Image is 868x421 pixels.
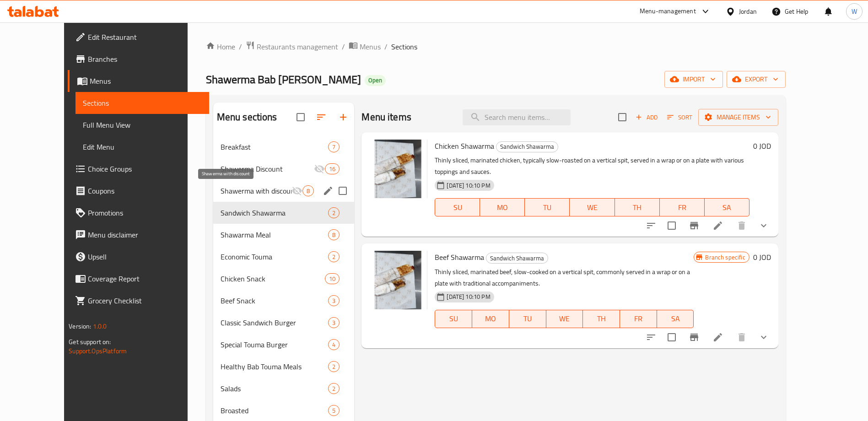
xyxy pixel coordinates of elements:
[88,229,202,240] span: Menu disclaimer
[69,336,111,348] span: Get support on:
[88,251,202,262] span: Upsell
[758,220,769,231] svg: Show Choices
[221,273,325,284] span: Chicken Snack
[221,317,329,328] span: Classic Sandwich Burger
[221,141,329,152] span: Breakfast
[213,180,355,202] div: Shawerma with discount8edit
[672,74,716,85] span: import
[435,155,749,178] p: Thinly sliced, marinated chicken, typically slow-roasted on a vertical spit, served in a wrap or ...
[391,41,417,52] span: Sections
[75,92,209,114] a: Sections
[213,136,355,158] div: Breakfast7
[239,41,242,52] li: /
[472,310,509,328] button: MO
[310,106,332,128] span: Sort sections
[739,6,757,16] div: Jordan
[221,295,329,306] span: Beef Snack
[75,136,209,158] a: Edit Menu
[328,405,340,416] div: items
[727,71,786,88] button: export
[68,224,209,246] a: Menu disclaimer
[852,6,857,16] span: W
[509,310,546,328] button: TU
[486,253,548,264] div: Sandwich Shawarma
[88,163,202,174] span: Choice Groups
[443,181,494,190] span: [DATE] 10:10 PM
[328,339,340,350] div: items
[683,326,705,348] button: Branch-specific-item
[435,266,694,289] p: Thinly sliced, marinated beef, slow-cooked on a vertical spit, commonly served in a wrap or on a ...
[213,312,355,334] div: Classic Sandwich Burger3
[640,6,696,17] div: Menu-management
[68,290,209,312] a: Grocery Checklist
[325,275,339,283] span: 10
[665,110,695,124] button: Sort
[731,326,753,348] button: delete
[217,110,277,124] h2: Menu sections
[68,26,209,48] a: Edit Restaurant
[88,32,202,43] span: Edit Restaurant
[88,54,202,65] span: Branches
[435,198,480,216] button: SU
[221,251,329,262] span: Economic Touma
[303,187,313,195] span: 8
[496,141,558,152] span: Sandwich Shawarma
[221,361,329,372] span: Healthy Bab Touma Meals
[329,318,339,327] span: 3
[640,215,662,237] button: sort-choices
[83,97,202,108] span: Sections
[360,41,381,52] span: Menus
[206,41,786,53] nav: breadcrumb
[213,158,355,180] div: Shawerma Discount16
[476,312,506,325] span: MO
[615,198,660,216] button: TH
[342,41,345,52] li: /
[69,320,91,332] span: Version:
[325,273,340,284] div: items
[329,362,339,371] span: 2
[328,361,340,372] div: items
[705,198,749,216] button: SA
[221,207,329,218] span: Sandwich Shawarma
[83,141,202,152] span: Edit Menu
[624,312,653,325] span: FR
[93,320,107,332] span: 1.0.0
[68,48,209,70] a: Branches
[528,201,566,214] span: TU
[706,112,771,123] span: Manage items
[328,295,340,306] div: items
[257,41,338,52] span: Restaurants management
[496,141,558,152] div: Sandwich Shawarma
[329,340,339,349] span: 4
[291,108,310,127] span: Select all sections
[620,310,657,328] button: FR
[657,310,694,328] button: SA
[246,41,338,53] a: Restaurants management
[221,383,329,394] span: Salads
[213,356,355,378] div: Healthy Bab Touma Meals2
[329,297,339,305] span: 3
[88,295,202,306] span: Grocery Checklist
[443,292,494,301] span: [DATE] 10:10 PM
[734,74,778,85] span: export
[619,201,656,214] span: TH
[291,185,302,196] svg: Inactive section
[573,201,611,214] span: WE
[68,158,209,180] a: Choice Groups
[221,229,329,240] span: Shawarma Meal
[221,163,314,174] div: Shawerma Discount
[484,201,521,214] span: MO
[68,246,209,268] a: Upsell
[480,198,525,216] button: MO
[662,216,681,235] span: Select to update
[213,268,355,290] div: Chicken Snack10
[328,317,340,328] div: items
[663,201,701,214] span: FR
[332,106,354,128] button: Add section
[439,312,469,325] span: SU
[683,215,705,237] button: Branch-specific-item
[329,253,339,261] span: 2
